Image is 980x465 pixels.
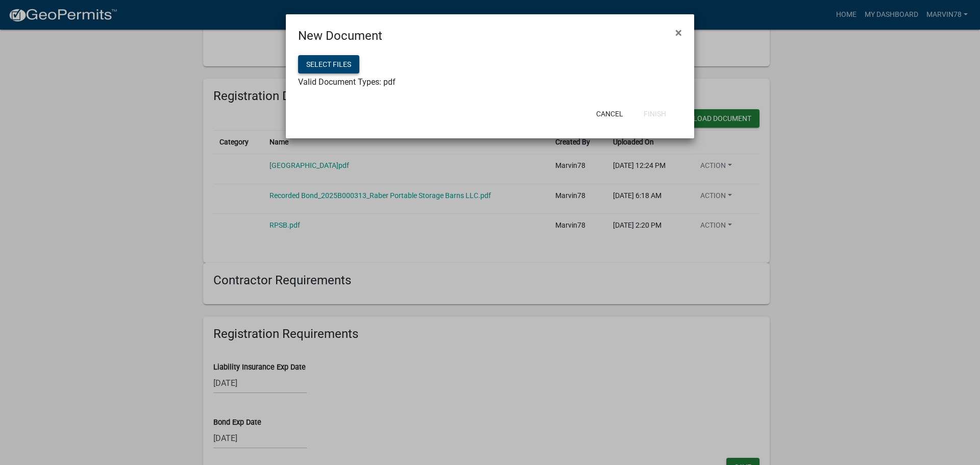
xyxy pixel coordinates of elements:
[298,77,396,87] span: Valid Document Types: pdf
[667,18,690,47] button: Close
[635,105,674,123] button: Finish
[675,26,682,40] span: ×
[298,55,359,74] button: Select files
[588,105,631,123] button: Cancel
[298,27,382,45] h4: New Document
